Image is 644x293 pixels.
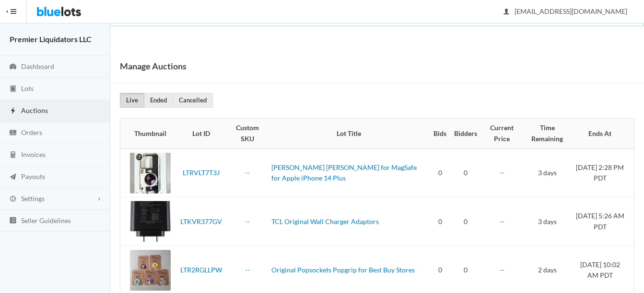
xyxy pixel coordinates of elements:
[271,266,415,274] a: Original Popsockets Popgrip for Best Buy Stores
[450,119,481,148] th: Bidders
[502,8,511,17] ion-icon: person
[481,148,523,197] td: --
[10,34,92,44] strong: Premier Liquidators LLC
[8,151,18,160] ion-icon: calculator
[21,194,45,203] span: Settings
[21,84,34,92] span: Lots
[120,119,175,148] th: Thumbnail
[21,172,45,180] span: Payouts
[245,169,250,177] a: --
[245,217,250,225] a: --
[8,173,18,182] ion-icon: paper plane
[21,106,48,114] span: Auctions
[21,62,54,70] span: Dashboard
[523,119,572,148] th: Time Remaining
[268,119,430,148] th: Lot Title
[523,197,572,246] td: 3 days
[8,107,18,116] ion-icon: flash
[144,93,173,108] a: Ended
[21,128,42,136] span: Orders
[120,93,144,108] a: Live
[8,129,18,138] ion-icon: cash
[523,148,572,197] td: 3 days
[8,63,18,72] ion-icon: speedometer
[572,119,634,148] th: Ends At
[572,148,634,197] td: [DATE] 2:28 PM PDT
[450,197,481,246] td: 0
[8,85,18,94] ion-icon: clipboard
[180,217,222,225] a: LTKVR377GV
[450,148,481,197] td: 0
[271,163,417,182] a: [PERSON_NAME] [PERSON_NAME] for MagSafe for Apple iPhone 14 Plus
[245,266,250,274] a: --
[21,150,46,158] span: Invoices
[228,119,268,148] th: Custom SKU
[572,197,634,246] td: [DATE] 5:26 AM PDT
[180,266,222,274] a: LTR2RGLLPW
[430,119,450,148] th: Bids
[430,148,450,197] td: 0
[430,197,450,246] td: 0
[504,7,627,15] span: [EMAIL_ADDRESS][DOMAIN_NAME]
[175,119,228,148] th: Lot ID
[481,197,523,246] td: --
[173,93,213,108] a: Cancelled
[271,217,379,225] a: TCL Original Wall Charger Adaptors
[8,216,18,225] ion-icon: list box
[481,119,523,148] th: Current Price
[8,195,18,204] ion-icon: cog
[21,216,71,225] span: Seller Guidelines
[120,59,187,73] h1: Manage Auctions
[183,169,220,177] a: LTRVLT7T3J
